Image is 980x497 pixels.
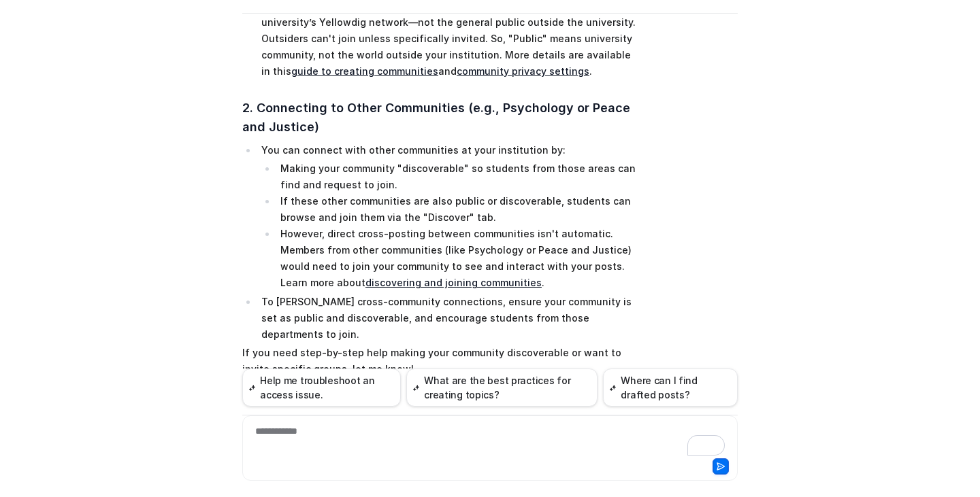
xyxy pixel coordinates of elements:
h3: 2. Connecting to Other Communities (e.g., Psychology or Peace and Justice) [242,99,640,137]
button: Help me troubleshoot an access issue. [242,369,401,407]
li: Making your community "discoverable" so students from those areas can find and request to join. [276,160,640,193]
p: If you need step-by-step help making your community discoverable or want to invite specific group... [242,345,640,377]
button: Where can I find drafted posts? [603,369,738,407]
button: What are the best practices for creating topics? [406,369,598,407]
div: To enrich screen reader interactions, please activate Accessibility in Grammarly extension settings [246,424,734,456]
p: You can connect with other communities at your institution by: [261,142,640,158]
a: discovering and joining communities [365,277,542,288]
a: community privacy settings [457,65,589,77]
p: To [PERSON_NAME] cross-community connections, ensure your community is set as public and discover... [261,294,640,343]
li: If these other communities are also public or discoverable, students can browse and join them via... [276,193,640,226]
li: However, direct cross-posting between communities isn't automatic. Members from other communities... [276,226,640,291]
a: guide to creating communities [291,65,438,77]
